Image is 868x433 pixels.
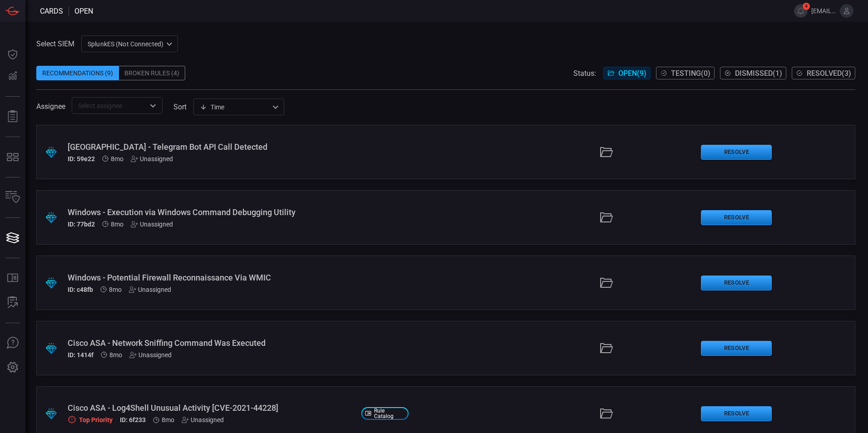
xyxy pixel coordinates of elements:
[109,351,122,359] span: Feb 05, 2025 10:41 PM
[129,351,172,359] div: Unassigned
[88,39,163,49] p: SplunkES (Not Connected)
[147,99,159,112] button: Open
[701,276,772,290] button: Resolve
[74,7,93,15] span: open
[68,286,93,293] h5: ID: c48fb
[129,286,171,293] div: Unassigned
[2,44,24,65] button: Dashboard
[68,338,354,348] div: Cisco ASA - Network Sniffing Command Was Executed
[671,69,710,78] span: Testing ( 0 )
[2,146,24,168] button: MITRE - Detection Posture
[182,416,224,423] div: Unassigned
[68,403,354,413] div: Cisco ASA - Log4Shell Unusual Activity [CVE-2021-44228]
[173,103,187,111] label: sort
[111,221,123,228] span: Feb 05, 2025 10:41 PM
[701,406,772,421] button: Resolve
[2,332,24,354] button: Ask Us A Question
[162,416,174,423] span: Feb 05, 2025 10:40 PM
[701,341,772,356] button: Resolve
[701,210,772,225] button: Resolve
[794,4,808,18] button: 4
[68,273,354,282] div: Windows - Potential Firewall Reconnaissance Via WMIC
[735,69,782,78] span: Dismissed ( 1 )
[803,3,810,10] span: 4
[2,357,24,379] button: Preferences
[811,7,836,15] span: [EMAIL_ADDRESS][DOMAIN_NAME]
[36,39,74,48] label: Select SIEM
[68,415,113,424] div: Top Priority
[2,227,24,249] button: Cards
[68,155,95,162] h5: ID: 59e22
[68,142,354,152] div: Palo Alto - Telegram Bot API Call Detected
[374,408,405,419] span: Rule Catalog
[119,66,185,80] div: Broken Rules (4)
[701,145,772,160] button: Resolve
[131,221,173,228] div: Unassigned
[2,292,24,314] button: ALERT ANALYSIS
[2,267,24,289] button: Rule Catalog
[807,69,851,78] span: Resolved ( 3 )
[36,66,119,80] div: Recommendations (9)
[2,187,24,208] button: Inventory
[40,7,63,15] span: Cards
[111,155,123,162] span: Feb 05, 2025 10:41 PM
[200,103,270,112] div: Time
[36,102,65,111] span: Assignee
[573,69,596,78] span: Status:
[656,67,715,79] button: Testing(0)
[74,100,145,111] input: Select assignee
[68,207,354,217] div: Windows - Execution via Windows Command Debugging Utility
[618,69,646,78] span: Open ( 9 )
[131,155,173,162] div: Unassigned
[792,67,855,79] button: Resolved(3)
[720,67,786,79] button: Dismissed(1)
[68,351,94,359] h5: ID: 1414f
[2,106,24,128] button: Reports
[68,221,95,228] h5: ID: 77bd2
[2,65,24,87] button: Detections
[603,67,651,79] button: Open(9)
[120,416,146,424] h5: ID: 6f233
[109,286,122,293] span: Feb 05, 2025 10:41 PM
